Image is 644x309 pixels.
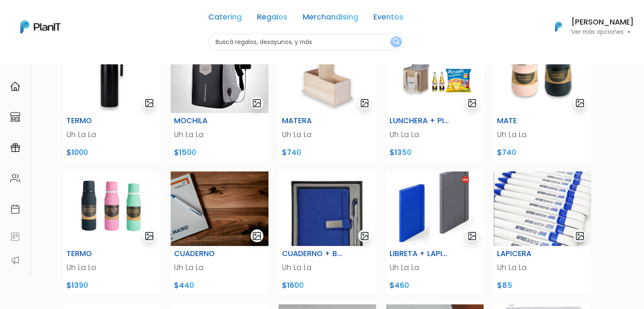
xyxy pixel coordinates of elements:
h6: [PERSON_NAME] [571,19,634,26]
p: Ver más opciones [571,29,634,35]
a: gallery-light LAPICERA Uh La La $85 [489,171,596,294]
span: $740 [497,147,516,157]
a: gallery-light MATE Uh La La $740 [489,39,596,161]
img: Captura_de_pantalla_2024-02-02_174420.jpg [279,171,376,246]
h6: LUNCHERA + PICADA [390,116,450,125]
img: gallery-light [144,98,154,108]
img: Lunchera_1__1___copia_-Photoroom__98_.jpg [279,39,376,113]
img: Lunchera_1__1___copia_-Photoroom__95_.jpg [494,39,591,113]
div: ¿Necesitás ayuda? [44,8,122,25]
img: people-662611757002400ad9ed0e3c099ab2801c6687ba6c219adb57efc949bc21e19d.svg [10,173,20,183]
img: gallery-light [360,231,370,241]
a: Eventos [373,14,404,24]
input: Buscá regalos, desayunos, y más [208,34,404,50]
h6: CUADERNO [174,249,235,258]
img: PlanIt Logo [549,17,568,36]
img: calendar-87d922413cdce8b2cf7b7f5f62616a5cf9e4887200fb71536465627b3292af00.svg [10,204,20,214]
a: gallery-light MOCHILA Uh La La $1500 [166,39,273,161]
p: Uh La La [174,129,265,140]
a: gallery-light CUADERNO + BOLIGRAFO Uh La La $1600 [274,171,381,294]
p: Uh La La [390,262,480,273]
p: Uh La La [282,129,373,140]
img: Lunchera_1__1___copia_-Photoroom__92_.jpg [63,39,160,113]
h6: LAPICERA [497,249,558,258]
img: search_button-432b6d5273f82d61273b3651a40e1bd1b912527efae98b1b7a1b2c0702e16a8d.svg [393,38,399,46]
img: home-e721727adea9d79c4d83392d1f703f7f8bce08238fde08b1acbfd93340b81755.svg [10,81,20,91]
img: PlanIt Logo [20,20,61,33]
img: gallery-light [575,231,585,241]
h6: TERMO [66,249,127,258]
img: gallery-light [467,231,477,241]
h6: MOCHILA [174,116,235,125]
img: marketplace-4ceaa7011d94191e9ded77b95e3339b90024bf715f7c57f8cf31f2d8c509eaba.svg [10,112,20,122]
img: Lunchera_1__1___copia_-Photoroom__89_.jpg [63,171,160,246]
p: Uh La La [390,129,480,140]
a: Merchandising [303,14,358,24]
button: PlanIt Logo [PERSON_NAME] Ver más opciones [544,16,634,38]
a: gallery-light TERMO Uh La La $1390 [58,171,166,294]
img: gallery-light [360,98,370,108]
p: Uh La La [497,262,588,273]
p: Uh La La [497,129,588,140]
p: Uh La La [66,129,157,140]
h6: TERMO [66,116,127,125]
p: Uh La La [174,262,265,273]
a: gallery-light CUADERNO Uh La La $440 [166,171,273,294]
h6: MATE [497,116,558,125]
span: $440 [174,280,194,290]
span: $1600 [282,280,304,290]
a: gallery-light MATERA Uh La La $740 [274,39,381,161]
img: feedback-78b5a0c8f98aac82b08bfc38622c3050aee476f2c9584af64705fc4e61158814.svg [10,232,20,242]
img: 6C5B1A3A-9D11-418A-A57B-6FE436E2BFA2.jpeg [494,171,591,246]
a: gallery-light TERMO Uh La La $1000 [58,39,166,161]
img: image00032__4_-PhotoRoom__1_.png [171,171,268,246]
span: $740 [282,147,301,157]
img: campaigns-02234683943229c281be62815700db0a1741e53638e28bf9629b52c665b00959.svg [10,143,20,153]
img: gallery-light [467,98,477,108]
img: WhatsApp_Image_2023-07-11_at_15.21-PhotoRoom.png [171,39,268,113]
span: $85 [497,280,512,290]
img: gallery-light [144,231,154,241]
a: Catering [208,14,242,24]
span: $1390 [66,280,88,290]
span: $1350 [390,147,412,157]
h6: MATERA [282,116,343,125]
h6: CUADERNO + BOLIGRAFO [282,249,343,258]
img: gallery-light [575,98,585,108]
span: $1500 [174,147,196,157]
a: gallery-light LIBRETA + LAPICERA Uh La La $460 [381,171,489,294]
span: $460 [390,280,409,290]
p: Uh La La [282,262,373,273]
img: gallery-light [252,231,262,241]
a: gallery-light LUNCHERA + PICADA Uh La La $1350 [381,39,489,161]
img: gallery-light [252,98,262,108]
img: BASF.jpg [386,39,484,113]
img: partners-52edf745621dab592f3b2c58e3bca9d71375a7ef29c3b500c9f145b62cc070d4.svg [10,255,20,265]
span: $1000 [66,147,88,157]
p: Uh La La [66,262,157,273]
a: Regalos [257,14,287,24]
img: WhatsApp_Image_2024-06-13_at_10.28.14.jpg [386,171,484,246]
h6: LIBRETA + LAPICERA [390,249,450,258]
